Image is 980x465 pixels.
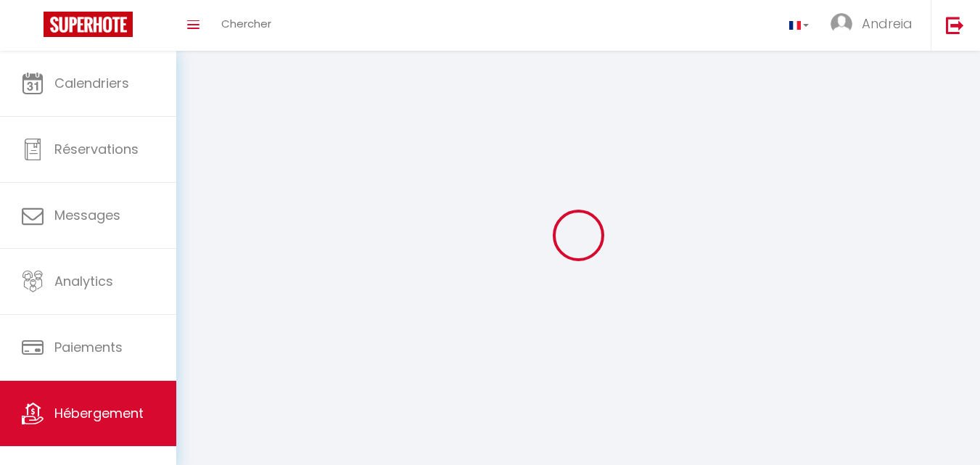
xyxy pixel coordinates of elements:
img: Super Booking [44,12,133,37]
span: Andreia [862,15,913,33]
span: Hébergement [54,404,144,422]
span: Chercher [221,16,271,31]
span: Calendriers [54,74,129,92]
span: Paiements [54,338,123,356]
img: logout [946,16,964,34]
span: Réservations [54,140,139,158]
span: Analytics [54,272,113,290]
img: ... [831,13,852,35]
span: Messages [54,206,120,224]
